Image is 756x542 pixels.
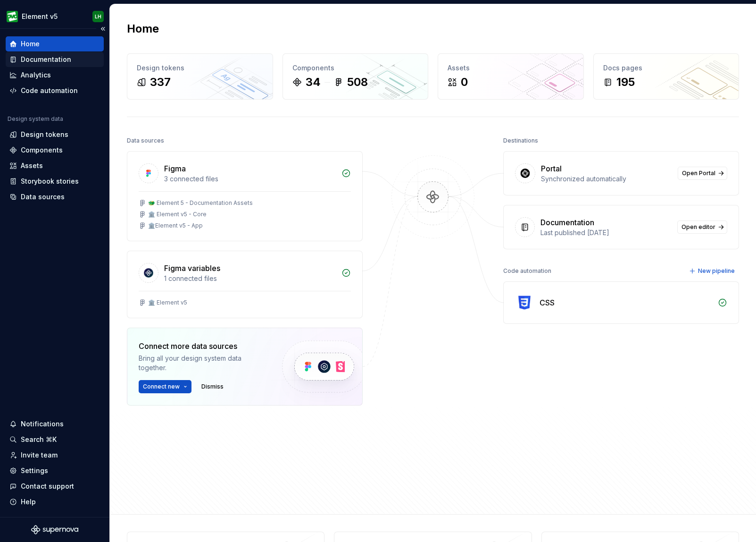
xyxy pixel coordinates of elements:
[95,13,101,20] div: LH
[150,75,171,90] div: 337
[677,220,727,234] a: Open editor
[21,419,64,429] div: Notifications
[6,479,104,494] button: Contact support
[6,174,104,189] a: Storybook stories
[21,192,65,202] div: Data sources
[698,267,735,275] span: New pipeline
[21,161,43,170] div: Assets
[148,211,207,218] div: 🏛️ Element v5 - Core
[21,39,40,49] div: Home
[541,174,672,184] div: Synchronized automatically
[31,525,78,534] svg: Supernova Logo
[540,297,555,308] div: CSS
[503,134,538,147] div: Destinations
[6,143,104,158] a: Components
[197,380,228,393] button: Dismiss
[21,86,78,95] div: Code automation
[6,127,104,142] a: Design tokens
[2,6,108,26] button: Element v5LH
[686,264,739,278] button: New pipeline
[127,53,273,100] a: Design tokens337
[503,264,551,278] div: Code automation
[6,189,104,204] a: Data sources
[127,151,363,241] a: Figma3 connected files🐲 Element 5 - Documentation Assets🏛️ Element v5 - Core🏛️Element v5 - App
[21,130,68,139] div: Design tokens
[137,63,263,73] div: Design tokens
[148,222,203,229] div: 🏛️Element v5 - App
[681,223,715,231] span: Open editor
[148,299,187,306] div: 🏛️ Element v5
[616,75,635,90] div: 195
[127,21,159,36] h2: Home
[21,70,51,80] div: Analytics
[21,482,74,491] div: Contact support
[6,36,104,51] a: Home
[6,158,104,173] a: Assets
[7,11,18,22] img: a1163231-533e-497d-a445-0e6f5b523c07.png
[21,435,57,444] div: Search ⌘K
[438,53,584,100] a: Assets0
[127,134,164,147] div: Data sources
[682,169,715,177] span: Open Portal
[541,163,562,174] div: Portal
[540,217,594,228] div: Documentation
[282,53,429,100] a: Components34508
[603,63,730,73] div: Docs pages
[6,448,104,463] a: Invite team
[292,63,419,73] div: Components
[21,177,79,186] div: Storybook stories
[21,55,71,64] div: Documentation
[21,450,58,460] div: Invite team
[347,75,368,90] div: 508
[6,432,104,447] button: Search ⌘K
[164,174,336,184] div: 3 connected files
[540,228,672,237] div: Last published [DATE]
[461,75,468,90] div: 0
[164,163,186,174] div: Figma
[143,383,180,390] span: Connect new
[96,22,109,35] button: Collapse sidebar
[127,251,363,318] a: Figma variables1 connected files🏛️ Element v5
[8,115,63,123] div: Design system data
[21,145,63,155] div: Components
[148,199,253,207] div: 🐲 Element 5 - Documentation Assets
[6,494,104,509] button: Help
[306,75,321,90] div: 34
[593,53,739,100] a: Docs pages195
[6,68,104,83] a: Analytics
[6,83,104,98] a: Code automation
[22,12,58,21] div: Element v5
[6,416,104,432] button: Notifications
[448,63,574,73] div: Assets
[139,354,266,373] div: Bring all your design system data together.
[139,380,191,393] button: Connect new
[21,466,48,475] div: Settings
[6,52,104,67] a: Documentation
[139,340,266,352] div: Connect more data sources
[164,263,220,274] div: Figma variables
[201,383,224,390] span: Dismiss
[6,463,104,478] a: Settings
[678,167,727,180] a: Open Portal
[21,497,36,507] div: Help
[164,274,336,283] div: 1 connected files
